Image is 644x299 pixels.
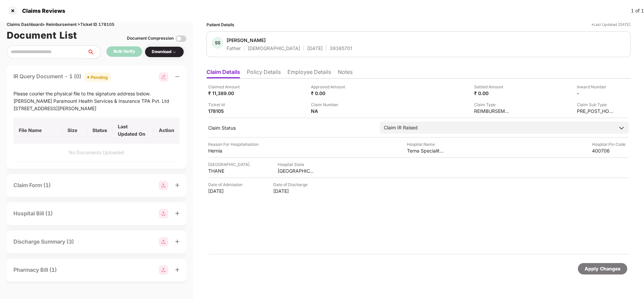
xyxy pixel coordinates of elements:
[287,69,331,78] li: Employee Details
[311,90,348,96] div: ₹ 0.00
[175,183,180,187] span: plus
[175,267,180,272] span: plus
[13,181,51,189] div: Claim Form (1)
[311,84,348,90] div: Approved Amount
[175,239,180,244] span: plus
[206,69,240,78] li: Claim Details
[159,265,168,275] img: svg+xml;base64,PHN2ZyBpZD0iR3JvdXBfMjg4MTMiIGRhdGEtbmFtZT0iR3JvdXAgMjg4MTMiIHhtbG5zPSJodHRwOi8vd3...
[208,181,245,188] div: Date of Admission
[208,168,245,174] div: THANE
[127,35,174,42] div: Document Compression
[62,118,87,143] th: Size
[13,72,111,82] div: IR Query Document - 1 (0)
[13,266,57,274] div: Pharmacy Bill (1)
[585,265,620,272] div: Apply Changes
[176,33,186,44] img: svg+xml;base64,PHN2ZyBpZD0iVG9nZ2xlLTMyeDMyIiB4bWxucz0iaHR0cDovL3d3dy53My5vcmcvMjAwMC9zdmciIHdpZH...
[273,181,310,188] div: Date of Discharge
[87,49,101,55] span: search
[248,45,300,51] div: [DEMOGRAPHIC_DATA]
[311,101,348,108] div: Claim Number
[208,101,245,108] div: Ticket Id
[577,84,614,90] div: Inward Number
[18,7,65,14] div: Claims Reviews
[618,125,625,131] img: downArrowIcon
[13,238,74,246] div: Discharge Summary (3)
[474,108,511,114] div: REIMBURSEMENT
[7,28,77,43] h1: Document List
[227,45,241,51] div: Father
[87,118,112,143] th: Status
[577,90,614,96] div: -
[208,188,245,194] div: [DATE]
[208,147,245,154] div: Hernia
[87,45,101,59] button: search
[247,69,281,78] li: Policy Details
[159,237,168,247] img: svg+xml;base64,PHN2ZyBpZD0iR3JvdXBfMjg4MTMiIGRhdGEtbmFtZT0iR3JvdXAgMjg4MTMiIHhtbG5zPSJodHRwOi8vd3...
[330,45,352,51] div: 39385701
[591,22,631,28] div: *Last Updated [DATE]
[206,22,234,28] div: Patient Details
[227,37,266,43] div: [PERSON_NAME]
[208,84,245,90] div: Claimed Amount
[153,118,180,143] th: Action
[273,188,310,194] div: [DATE]
[208,108,245,114] div: 178105
[311,108,348,114] div: NA
[208,141,259,147] div: Reason For Hospitalisation
[474,84,511,90] div: Settled Amount
[208,90,245,96] div: ₹ 11,389.00
[208,125,373,131] div: Claim Status
[13,90,180,112] div: Please courier the physical file to the signature address below. [PERSON_NAME] Paramount Health S...
[208,161,249,168] div: [GEOGRAPHIC_DATA]
[91,74,108,81] div: Pending
[278,168,315,174] div: [GEOGRAPHIC_DATA]
[112,118,153,143] th: Last Updated On
[7,22,186,28] div: Claims Dashboard > Reimbursement > Ticket ID 178105
[407,141,444,147] div: Hospital Name
[175,211,180,216] span: plus
[631,7,644,14] div: 1 of 1
[577,101,614,108] div: Claim Sub Type
[212,37,223,49] div: SS
[384,124,418,131] div: Claim IR Raised
[13,209,53,218] div: Hospital Bill (1)
[474,101,511,108] div: Claim Type
[172,49,177,55] img: svg+xml;base64,PHN2ZyBpZD0iRHJvcGRvd24tMzJ4MzIiIHhtbG5zPSJodHRwOi8vd3d3LnczLm9yZy8yMDAwL3N2ZyIgd2...
[592,141,629,147] div: Hospital Pin Code
[577,108,614,114] div: PRE_POST_HOSPITALIZATION_REIMBURSEMENT
[474,90,511,96] div: ₹ 0.00
[592,147,629,154] div: 400706
[159,209,168,218] img: svg+xml;base64,PHN2ZyBpZD0iR3JvdXBfMjg4MTMiIGRhdGEtbmFtZT0iR3JvdXAgMjg4MTMiIHhtbG5zPSJodHRwOi8vd3...
[159,181,168,190] img: svg+xml;base64,PHN2ZyBpZD0iR3JvdXBfMjg4MTMiIGRhdGEtbmFtZT0iR3JvdXAgMjg4MTMiIHhtbG5zPSJodHRwOi8vd3...
[307,45,323,51] div: [DATE]
[13,143,180,162] td: No Documents Uploaded
[159,72,168,82] img: svg+xml;base64,PHN2ZyB3aWR0aD0iMjgiIGhlaWdodD0iMjgiIHZpZXdCb3g9IjAgMCAyOCAyOCIgZmlsbD0ibm9uZSIgeG...
[278,161,315,168] div: Hospital State
[152,49,177,55] div: Download
[175,74,180,79] span: minus
[338,69,353,78] li: Notes
[113,48,135,55] div: Bulk Verify
[407,147,444,154] div: Terna Speciality Hospital and Research Centre
[13,118,62,143] th: File Name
